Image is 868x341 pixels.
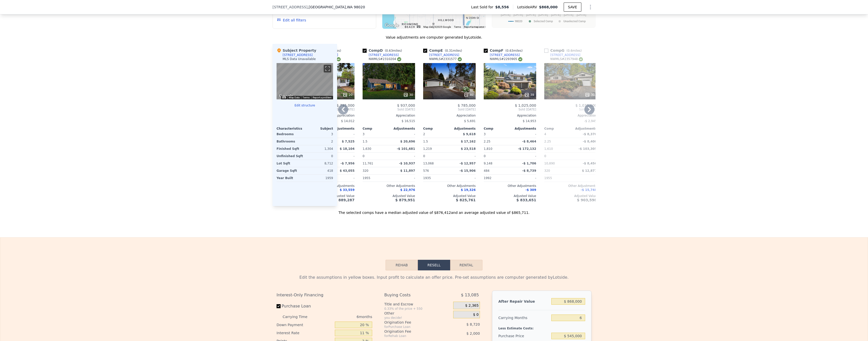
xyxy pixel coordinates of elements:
[397,147,415,151] span: -$ 101,681
[363,107,415,111] span: Sold [DATE]
[544,48,584,53] div: Comp G
[511,153,536,160] div: -
[564,3,581,12] button: SAVE
[465,303,478,308] span: $ 2,365
[461,291,479,300] span: $ 13,085
[390,175,415,182] div: -
[277,160,304,167] div: Lot Sqft
[484,107,536,111] span: Sold [DATE]
[283,313,315,321] div: Carrying Time
[423,53,459,57] a: [STREET_ADDRESS]
[525,188,536,192] span: -$ 309
[397,57,401,61] img: NWMLS Logo
[400,188,415,192] span: $ 22,976
[277,175,304,182] div: Year Built
[313,96,332,99] a: Report a problem
[484,138,509,145] div: 2.25
[306,167,333,174] div: 418
[383,49,404,52] span: ( miles)
[343,92,352,97] div: 20
[335,198,355,202] span: $ 889,287
[513,13,523,16] text: [DATE]
[429,57,462,61] div: NWMLS # 2331577
[538,13,548,16] text: [DATE]
[346,5,365,9] span: , WA 98020
[423,132,425,136] span: 2
[484,53,520,57] a: [STREET_ADDRESS]
[277,304,281,308] input: Purchase Loan
[418,260,450,270] button: Resell
[277,63,333,99] div: Street View
[273,206,595,215] div: The selected comps have a median adjusted value of $876,412 and an average adjusted value of $865...
[363,162,373,165] span: 11,761
[329,131,355,138] div: -
[277,18,306,23] button: Edit all filters
[572,153,597,160] div: -
[498,331,549,340] div: Purchase Price
[563,20,586,23] text: Unselected Comp
[456,198,476,202] span: $ 825,761
[363,132,365,136] span: 3
[450,175,476,182] div: -
[277,167,304,174] div: Garage Sqft
[329,175,355,182] div: -
[518,147,536,151] span: -$ 172,132
[277,145,304,152] div: Finished Sqft
[484,113,536,118] div: Appreciation
[363,194,415,198] div: Adjusted Value
[363,147,371,151] span: 1,630
[544,162,555,165] span: 10,890
[484,184,536,188] div: Other Adjustments
[277,329,333,337] div: Interest Rate
[473,312,479,317] span: $ 0
[400,140,415,143] span: $ 20,696
[501,13,510,16] text: [DATE]
[306,131,333,138] div: 3
[544,132,546,136] span: 4
[564,13,573,16] text: [DATE]
[544,107,597,111] span: Sold [DATE]
[277,131,304,138] div: Bedrooms
[303,96,310,99] a: Terms (opens in new tab)
[282,96,286,98] button: Keyboard shortcuts
[484,162,492,165] span: 9,148
[340,188,355,192] span: $ 33,559
[484,147,492,151] span: 1,810
[423,162,434,165] span: 13,068
[458,57,462,61] img: NWMLS Logo
[329,153,355,160] div: -
[484,154,486,158] span: 0
[510,127,536,131] div: Adjustments
[582,169,597,173] span: $ 12,877
[308,5,365,10] span: , [GEOGRAPHIC_DATA]
[423,138,448,145] div: 1.5
[515,20,522,23] text: 98020
[423,113,476,118] div: Appreciation
[340,147,355,151] span: $ 18,104
[461,188,476,192] span: $ 19,326
[384,316,451,320] div: you decide!
[484,169,490,173] span: 484
[363,169,368,173] span: 320
[484,127,510,131] div: Comp
[400,169,415,173] span: $ 11,897
[584,119,597,123] span: -$ 2,945
[544,169,550,173] span: 320
[450,260,482,270] button: Rental
[402,119,415,123] span: $ 16,515
[466,331,480,335] span: $ 2,000
[550,57,583,61] div: NWMLS # 2357948
[395,198,415,202] span: $ 879,951
[511,175,536,182] div: -
[490,57,522,61] div: NWMLS # 2293905
[517,5,539,10] span: Lotside ARV
[337,103,355,107] span: $ 795,000
[484,194,536,198] div: Adjusted Value
[277,302,333,311] label: Purchase Loan
[464,119,476,123] span: $ 5,691
[384,311,451,316] div: Other
[517,198,536,202] span: $ 833,651
[490,53,520,57] div: [STREET_ADDRESS]
[575,103,597,107] span: $ 1,035,000
[498,297,549,306] div: After Repair Value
